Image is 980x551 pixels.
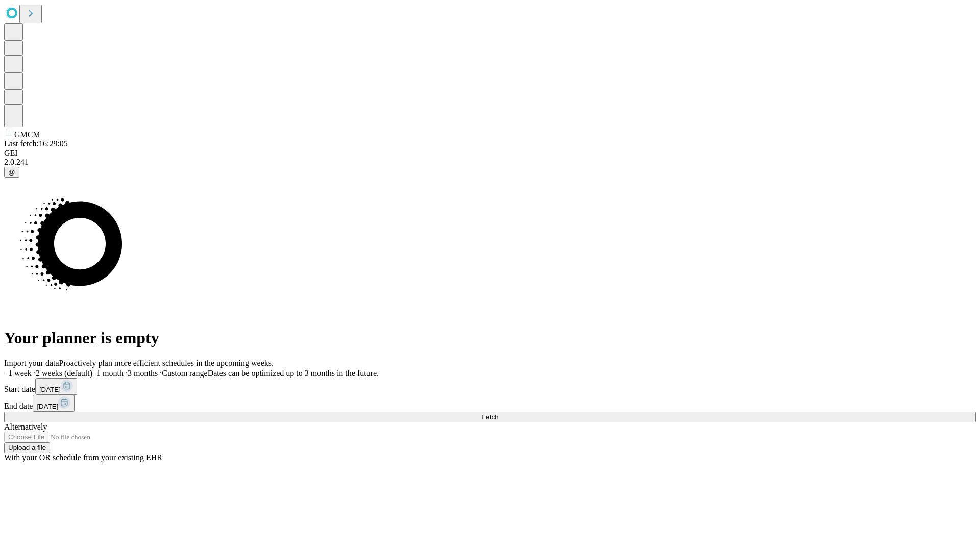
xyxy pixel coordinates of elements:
[162,369,207,378] span: Custom range
[481,413,498,421] span: Fetch
[128,369,158,378] span: 3 months
[4,329,976,347] h1: Your planner is empty
[4,139,68,148] span: Last fetch: 16:29:05
[4,453,162,462] span: With your OR schedule from your existing EHR
[4,148,976,158] div: GEI
[4,412,976,422] button: Fetch
[59,359,274,367] span: Proactively plan more efficient schedules in the upcoming weeks.
[14,130,40,139] span: GMCM
[39,386,61,393] span: [DATE]
[96,369,124,378] span: 1 month
[8,168,15,176] span: @
[208,369,379,378] span: Dates can be optimized up to 3 months in the future.
[4,442,50,453] button: Upload a file
[4,359,59,367] span: Import your data
[4,378,976,395] div: Start date
[4,395,976,412] div: End date
[36,369,92,378] span: 2 weeks (default)
[4,422,47,431] span: Alternatively
[33,395,75,412] button: [DATE]
[37,403,58,410] span: [DATE]
[4,167,19,178] button: @
[4,158,976,167] div: 2.0.241
[35,378,77,395] button: [DATE]
[8,369,32,378] span: 1 week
